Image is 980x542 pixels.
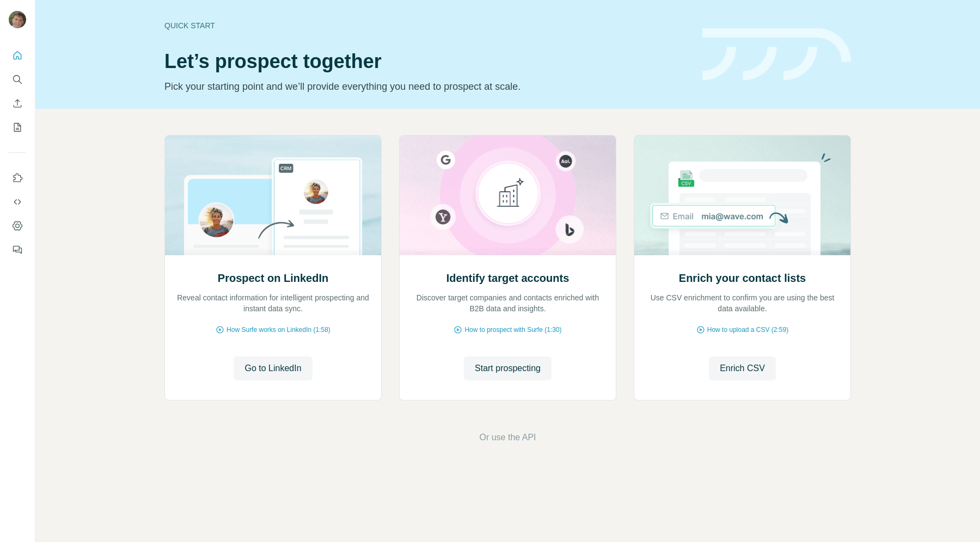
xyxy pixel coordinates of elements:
[218,270,328,286] h2: Prospect on LinkedIn
[9,94,26,113] button: Enrich CSV
[702,28,851,81] img: banner
[164,135,382,255] img: Prospect on LinkedIn
[707,325,788,335] span: How to upload a CSV (2:59)
[475,362,541,375] span: Start prospecting
[9,70,26,89] button: Search
[464,356,552,380] button: Start prospecting
[479,431,536,444] button: Or use the API
[411,292,605,314] p: Discover target companies and contacts enriched with B2B data and insights.
[9,168,26,188] button: Use Surfe on LinkedIn
[399,135,616,255] img: Identify target accounts
[164,51,689,72] h1: Let’s prospect together
[164,79,689,94] p: Pick your starting point and we’ll provide everything you need to prospect at scale.
[679,270,806,286] h2: Enrich your contact lists
[464,325,561,335] span: How to prospect with Surfe (1:30)
[9,11,26,28] img: Avatar
[244,362,301,375] span: Go to LinkedIn
[176,292,370,314] p: Reveal contact information for intelligent prospecting and instant data sync.
[9,118,26,137] button: My lists
[446,270,569,286] h2: Identify target accounts
[9,216,26,236] button: Dashboard
[720,362,765,375] span: Enrich CSV
[234,356,312,380] button: Go to LinkedIn
[226,325,330,335] span: How Surfe works on LinkedIn (1:58)
[9,240,26,260] button: Feedback
[9,46,26,65] button: Quick start
[645,292,840,314] p: Use CSV enrichment to confirm you are using the best data available.
[9,192,26,212] button: Use Surfe API
[634,135,851,255] img: Enrich your contact lists
[164,20,689,31] div: Quick start
[709,356,776,380] button: Enrich CSV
